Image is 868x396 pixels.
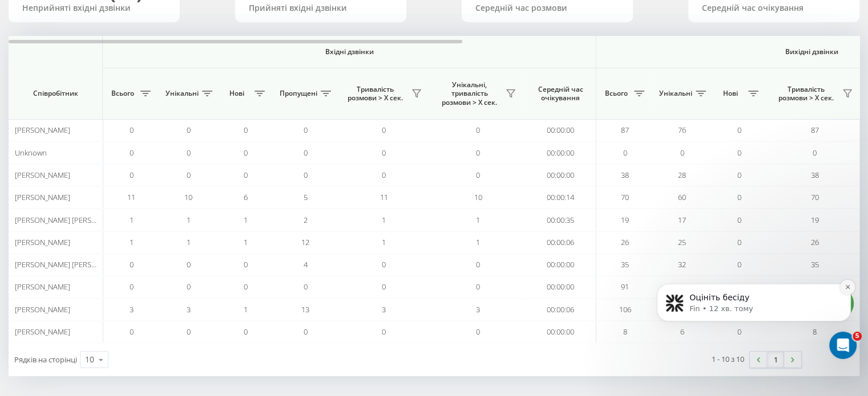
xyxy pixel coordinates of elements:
span: Рядків на сторінці [14,354,77,365]
span: 87 [811,125,819,135]
img: Profile image for Fin [26,56,44,75]
span: 0 [382,148,386,158]
span: 26 [811,237,819,247]
span: Унікальні, тривалість розмови > Х сек. [437,80,502,107]
span: Нові [716,89,745,98]
span: 0 [737,148,741,158]
span: [PERSON_NAME] [15,192,70,202]
span: Середній час очікування [534,85,587,103]
span: 26 [621,237,629,247]
span: 0 [244,281,248,292]
span: 1 [187,237,191,247]
span: 0 [737,192,741,202]
td: 00:00:35 [525,209,596,231]
span: 0 [382,259,386,270]
span: 60 [678,192,686,202]
span: 0 [130,259,134,270]
span: 19 [621,215,629,225]
span: [PERSON_NAME] [PERSON_NAME] [15,215,127,225]
td: 00:00:06 [525,231,596,254]
span: 106 [619,304,631,315]
iframe: Intercom live chat [829,332,857,359]
span: 0 [130,148,134,158]
span: 1 [130,215,134,225]
span: 0 [244,326,248,337]
span: [PERSON_NAME] [15,281,70,292]
iframe: Intercom notifications повідомлення [640,238,868,365]
span: 10 [474,192,482,202]
span: 0 [130,281,134,292]
span: 4 [304,259,308,270]
p: Оцініть бесіду [50,55,197,66]
span: Тривалість розмови > Х сек. [342,85,408,103]
p: Message from Fin, sent 12 хв. тому [50,66,197,76]
span: 0 [304,170,308,180]
span: 0 [476,259,480,270]
span: 13 [301,304,309,315]
span: 70 [621,192,629,202]
div: Середній час розмови [475,3,619,13]
span: 0 [476,170,480,180]
span: [PERSON_NAME] [15,304,70,315]
span: 38 [811,170,819,180]
span: Тривалість розмови > Х сек. [773,85,839,103]
div: message notification from Fin, 12 хв. тому. Оцініть бесіду [17,46,211,84]
span: 1 [244,304,248,315]
span: 8 [623,326,627,337]
span: 1 [244,215,248,225]
span: 6 [244,192,248,202]
span: 0 [187,281,191,292]
span: [PERSON_NAME] [15,170,70,180]
button: Dismiss notification [200,42,215,57]
td: 00:00:14 [525,186,596,209]
span: 0 [187,148,191,158]
span: Унікальні [165,89,199,98]
span: 70 [811,192,819,202]
td: 00:00:00 [525,119,596,141]
td: 00:00:00 [525,164,596,186]
span: 5 [853,332,862,341]
span: 0 [737,237,741,247]
span: 12 [301,237,309,247]
span: 11 [380,192,388,202]
span: [PERSON_NAME] [15,326,70,337]
span: 0 [244,125,248,135]
td: 00:00:00 [525,276,596,298]
span: 0 [244,148,248,158]
span: 0 [476,281,480,292]
span: 17 [678,215,686,225]
span: 76 [678,125,686,135]
span: Нові [223,89,251,98]
span: 87 [621,125,629,135]
span: 0 [304,125,308,135]
span: 0 [382,125,386,135]
span: 0 [382,170,386,180]
span: 1 [382,237,386,247]
span: 0 [187,170,191,180]
span: 3 [476,304,480,315]
span: Вхідні дзвінки [132,47,566,56]
td: 00:00:00 [525,321,596,343]
span: 28 [678,170,686,180]
span: 0 [304,326,308,337]
span: 1 [476,237,480,247]
span: 1 [382,215,386,225]
span: 0 [130,326,134,337]
td: 00:00:06 [525,299,596,321]
span: [PERSON_NAME] [15,125,70,135]
span: 1 [187,215,191,225]
td: 00:00:00 [525,141,596,164]
span: 0 [304,148,308,158]
span: 0 [187,259,191,270]
div: Неприйняті вхідні дзвінки [22,3,166,13]
span: 0 [813,148,817,158]
span: Всього [108,89,137,98]
span: 38 [621,170,629,180]
span: 0 [130,125,134,135]
span: 1 [244,237,248,247]
span: 35 [621,259,629,270]
div: Середній час очікування [702,3,846,13]
span: [PERSON_NAME] [15,237,70,247]
span: 91 [621,281,629,292]
span: 0 [382,326,386,337]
